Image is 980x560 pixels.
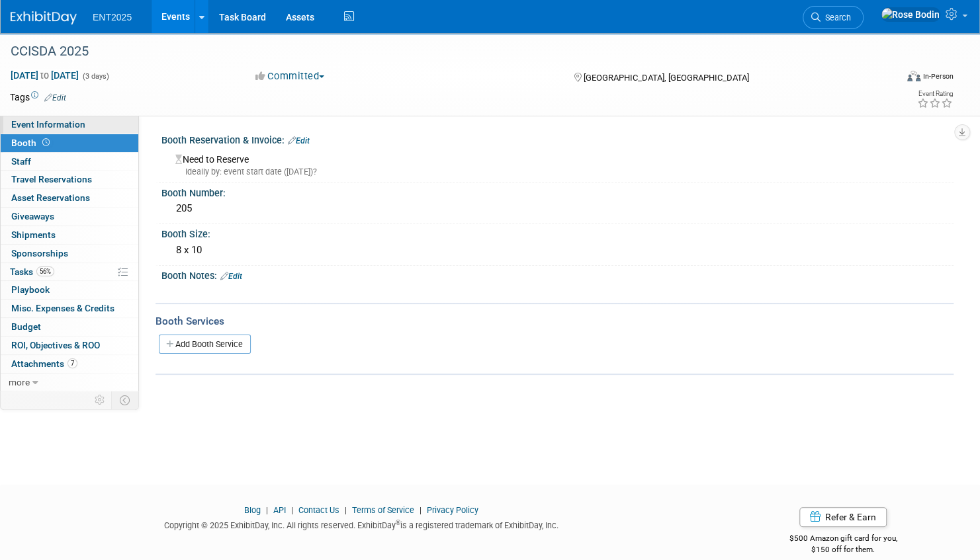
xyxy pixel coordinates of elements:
[11,156,31,167] span: Staff
[1,318,138,336] a: Budget
[10,91,66,104] td: Tags
[1,116,138,134] a: Event Information
[11,11,77,24] img: ExhibitDay
[1,263,138,281] a: Tasks56%
[10,69,79,81] span: [DATE] [DATE]
[67,358,77,368] span: 7
[171,149,944,178] div: Need to Reserve
[11,192,90,203] span: Asset Reservations
[11,321,41,332] span: Budget
[352,505,414,515] a: Terms of Service
[220,272,242,281] a: Edit
[1,226,138,244] a: Shipments
[263,505,271,515] span: |
[171,198,944,219] div: 205
[38,70,51,81] span: to
[9,377,30,387] span: more
[881,7,940,22] img: Rose Bodin
[1,374,138,391] a: more
[821,13,851,22] span: Search
[11,340,100,350] span: ROI, Objectives & ROO
[733,524,954,555] div: $500 Amazon gift card for you,
[1,171,138,188] a: Travel Reservations
[416,505,425,515] span: |
[11,211,54,221] span: Giveaways
[427,505,478,515] a: Privacy Policy
[1,189,138,207] a: Asset Reservations
[161,130,954,147] div: Booth Reservation & Invoice:
[1,153,138,171] a: Staff
[288,136,310,145] a: Edit
[1,337,138,354] a: ROI, Objectives & ROO
[81,72,109,81] span: (3 days)
[583,73,748,83] span: [GEOGRAPHIC_DATA], [GEOGRAPHIC_DATA]
[396,519,400,526] sup: ®
[341,505,350,515] span: |
[11,358,77,369] span: Attachments
[11,229,56,240] span: Shipments
[40,138,52,147] span: Booth not reserved yet
[161,224,954,241] div: Booth Size:
[907,71,920,81] img: Format-Inperson.png
[112,391,139,409] td: Toggle Event Tabs
[1,300,138,317] a: Misc. Expenses & Credits
[244,505,261,515] a: Blog
[161,183,954,200] div: Booth Number:
[273,505,286,515] a: API
[159,335,251,354] a: Add Booth Service
[161,266,954,283] div: Booth Notes:
[11,248,68,259] span: Sponsorships
[1,208,138,225] a: Giveaways
[1,281,138,299] a: Playbook
[11,284,50,295] span: Playbook
[10,266,54,277] span: Tasks
[288,505,296,515] span: |
[1,355,138,373] a: Attachments7
[1,134,138,152] a: Booth
[89,391,112,409] td: Personalize Event Tab Strip
[6,40,873,63] div: CCISDA 2025
[171,240,944,260] div: 8 x 10
[298,505,339,515] a: Contact Us
[156,314,954,329] div: Booth Services
[11,119,85,130] span: Event Information
[803,6,864,29] a: Search
[10,516,713,532] div: Copyright © 2025 ExhibitDay, Inc. All rights reserved. ExhibitDay is a registered trademark of Ex...
[813,69,954,89] div: Event Format
[922,71,954,81] div: In-Person
[733,544,954,555] div: $150 off for them.
[799,507,887,527] a: Refer & Earn
[175,166,944,178] div: Ideally by: event start date ([DATE])?
[11,138,52,148] span: Booth
[36,266,54,276] span: 56%
[44,93,66,102] a: Edit
[11,303,114,313] span: Misc. Expenses & Credits
[11,174,92,184] span: Travel Reservations
[917,91,953,97] div: Event Rating
[93,12,132,22] span: ENT2025
[1,245,138,262] a: Sponsorships
[251,69,330,83] button: Committed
